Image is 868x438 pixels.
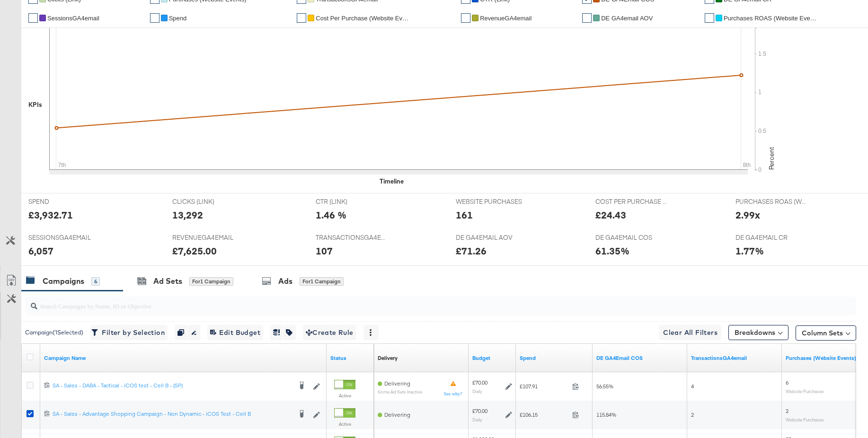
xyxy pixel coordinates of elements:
[297,13,306,23] a: ✔
[210,327,260,339] span: Edit Budget
[456,233,527,242] span: DE GA4EMAIL AOV
[43,276,84,287] div: Campaigns
[691,354,778,362] a: Transactions - The total number of transactions
[47,15,99,22] span: SessionsGA4email
[456,208,473,222] div: 161
[316,15,410,22] span: Cost Per Purchase (Website Events)
[480,15,531,22] span: RevenueGA4email
[786,417,824,422] sub: Website Purchases
[207,325,263,340] button: Edit Budget
[53,410,292,418] div: SA - Sales - Advantage Shopping Campaign - Non Dynamic - iCOS Test - Cell B
[596,383,613,390] span: 56.55%
[378,354,398,362] a: Reflects the ability of your Ad Campaign to achieve delivery based on ad states, schedule and bud...
[28,244,53,258] div: 6,057
[172,233,243,242] span: REVENUEGA4EMAIL
[472,354,512,362] a: The maximum amount you're willing to spend on your ads, on average each day or over the lifetime ...
[520,383,568,390] span: £107.91
[691,411,694,418] span: 2
[472,407,487,415] div: £70.00
[37,293,780,311] input: Search Campaigns by Name, ID or Objective
[172,197,243,206] span: CLICKS (LINK)
[278,276,292,287] div: Ads
[25,328,83,337] div: Campaign ( 1 Selected)
[595,197,666,206] span: COST PER PURCHASE (WEBSITE EVENTS)
[28,100,42,109] div: KPIs
[786,407,788,414] span: 2
[316,208,346,222] div: 1.46 %
[334,393,355,399] label: Active
[663,327,717,339] span: Clear All Filters
[595,244,629,258] div: 61.35%
[786,379,788,386] span: 6
[150,13,159,23] a: ✔
[735,208,760,222] div: 2.99x
[786,388,824,394] sub: Website Purchases
[691,383,694,390] span: 4
[53,382,292,391] a: SA - Sales - DABA - Tactical - iCOS test - Cell B - (SP)
[189,277,233,286] div: for 1 Campaign
[735,244,764,258] div: 1.77%
[28,197,99,206] span: SPEND
[472,388,482,394] sub: Daily
[306,327,354,339] span: Create Rule
[659,325,721,340] button: Clear All Filters
[456,197,527,206] span: WEBSITE PURCHASES
[472,379,487,386] div: £70.00
[582,13,592,23] a: ✔
[705,13,714,23] a: ✔
[91,277,100,286] div: 6
[172,244,217,258] div: £7,625.00
[735,197,806,206] span: PURCHASES ROAS (WEBSITE EVENTS)
[796,325,856,341] button: Column Sets
[44,354,323,362] a: Your campaign name.
[456,244,487,258] div: £71.26
[172,208,203,222] div: 13,292
[378,354,398,362] div: Delivery
[472,417,482,422] sub: Daily
[28,233,99,242] span: SESSIONSGA4EMAIL
[520,354,589,362] a: The total amount spent to date.
[316,233,387,242] span: TRANSACTIONSGA4EMAIL
[334,421,355,427] label: Active
[595,233,666,242] span: DE GA4EMAIL COS
[90,325,168,340] button: Filter by Selection
[28,13,38,23] a: ✔
[596,354,683,362] a: DE NET COS GA4Email
[724,15,818,22] span: Purchases ROAS (Website Events)
[169,15,187,22] span: Spend
[767,147,776,170] text: Percent
[735,233,806,242] span: DE GA4EMAIL CR
[330,354,370,362] a: Shows the current state of your Ad Campaign.
[596,411,616,418] span: 115.84%
[601,15,653,22] span: DE GA4email AOV
[153,276,182,287] div: Ad Sets
[300,277,344,286] div: for 1 Campaign
[53,382,292,389] div: SA - Sales - DABA - Tactical - iCOS test - Cell B - (SP)
[384,411,410,418] span: Delivering
[28,208,73,222] div: £3,932.71
[728,325,788,340] button: Breakdowns
[316,244,333,258] div: 107
[93,327,165,339] span: Filter by Selection
[53,410,292,420] a: SA - Sales - Advantage Shopping Campaign - Non Dynamic - iCOS Test - Cell B
[378,389,422,394] sub: Some Ad Sets Inactive
[461,13,470,23] a: ✔
[595,208,626,222] div: £24.43
[380,177,404,186] div: Timeline
[384,380,410,387] span: Delivering
[520,411,568,418] span: £106.15
[303,325,356,340] button: Create Rule
[316,197,387,206] span: CTR (LINK)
